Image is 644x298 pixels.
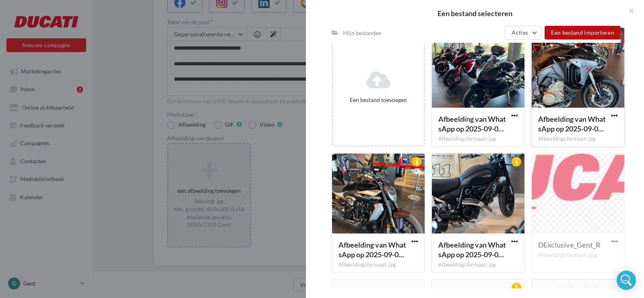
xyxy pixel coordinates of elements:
[438,115,506,133] span: Afbeelding van WhatsApp op 2025-09-02 om 13.54.21_be2172c2
[438,135,518,143] div: Afbeeldingsformaat: jpg
[512,29,528,36] span: Acties
[336,96,421,104] div: Een bestand toevoegen
[339,261,418,269] div: Afbeeldingsformaat: jpg
[538,115,606,133] span: Afbeelding van WhatsApp op 2025-09-02 om 13.46.17_d9a7bf2f
[617,271,636,290] div: Open Intercom Messenger
[339,240,406,259] span: Afbeelding van WhatsApp op 2025-09-02 om 13.54.06_b2081b16
[438,240,506,259] span: Afbeelding van WhatsApp op 2025-09-02 om 13.54.36_13219b69
[551,29,614,36] span: Een bestand importeren
[343,29,382,37] div: Mijn bestanden
[505,26,541,40] button: Acties
[545,26,621,40] button: Een bestand importeren
[319,10,631,17] h2: Een bestand selecteren
[538,135,618,143] div: Afbeeldingsformaat: jpg
[438,261,518,269] div: Afbeeldingsformaat: jpg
